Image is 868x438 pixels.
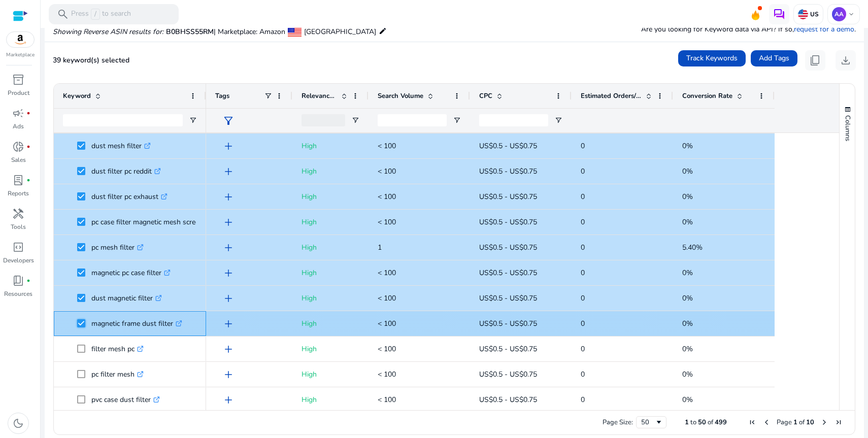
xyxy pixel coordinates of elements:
div: Page Size: [603,418,633,427]
span: 50 [698,418,706,427]
span: 0 [581,344,585,354]
span: 0% [682,217,693,227]
span: < 100 [378,369,396,379]
span: inventory_2 [12,74,24,86]
span: < 100 [378,395,396,405]
span: 0 [581,141,585,151]
span: handyman [12,208,24,220]
span: 0% [682,395,693,405]
span: add [222,140,235,152]
p: High [302,262,359,283]
span: < 100 [378,166,396,176]
span: fiber_manual_record [26,279,30,283]
span: lab_profile [12,174,24,186]
span: 0% [682,268,693,278]
span: dark_mode [12,417,24,429]
button: Open Filter Menu [453,116,461,124]
button: Open Filter Menu [351,116,359,124]
span: / [91,9,100,20]
span: add [222,318,235,330]
span: US$0.5 - US$0.75 [479,141,537,151]
p: dust magnetic filter [91,288,162,309]
span: 0% [682,344,693,354]
span: add [222,216,235,228]
p: dust filter pc reddit [91,161,161,182]
span: Tags [215,91,229,100]
span: search [57,8,69,20]
span: 0 [581,192,585,201]
div: Next Page [820,418,828,426]
span: 0 [581,243,585,252]
span: | Marketplace: Amazon [214,27,285,37]
span: 1 [378,243,382,252]
span: add [222,242,235,254]
span: add [222,368,235,381]
p: High [302,212,359,232]
span: campaign [12,107,24,119]
span: US$0.5 - US$0.75 [479,243,537,252]
span: fiber_manual_record [26,178,30,182]
span: to [690,418,696,427]
p: Reports [8,189,29,198]
p: Press to search [71,9,131,20]
span: US$0.5 - US$0.75 [479,293,537,303]
p: Marketplace [6,51,35,59]
span: US$0.5 - US$0.75 [479,344,537,354]
span: < 100 [378,293,396,303]
p: Ads [13,122,24,131]
span: add [222,343,235,355]
span: 0% [682,369,693,379]
p: High [302,313,359,334]
span: US$0.5 - US$0.75 [479,166,537,176]
span: 1 [685,418,689,427]
p: High [302,186,359,207]
span: US$0.5 - US$0.75 [479,319,537,328]
p: Sales [11,155,26,164]
span: US$0.5 - US$0.75 [479,192,537,201]
p: filter mesh pc [91,339,144,359]
div: Last Page [834,418,843,426]
p: High [302,389,359,410]
span: 0 [581,319,585,328]
span: fiber_manual_record [26,111,30,115]
span: 39 keyword(s) selected [53,55,129,65]
input: Keyword Filter Input [63,114,183,126]
span: B0BHSS55RM [166,27,214,37]
button: Open Filter Menu [554,116,562,124]
span: content_copy [809,54,821,66]
div: 50 [641,418,655,427]
p: dust filter pc exhaust [91,186,168,207]
p: High [302,237,359,258]
button: Open Filter Menu [189,116,197,124]
p: High [302,136,359,156]
button: Add Tags [751,50,797,66]
span: book_4 [12,275,24,287]
span: [GEOGRAPHIC_DATA] [304,27,376,37]
span: < 100 [378,141,396,151]
p: High [302,161,359,182]
span: US$0.5 - US$0.75 [479,395,537,405]
span: 0 [581,217,585,227]
p: magnetic frame dust filter [91,313,182,334]
span: code_blocks [12,241,24,253]
span: US$0.5 - US$0.75 [479,369,537,379]
span: Add Tags [759,53,789,63]
p: Tools [11,222,26,231]
span: add [222,165,235,178]
span: Columns [843,115,852,141]
p: US [808,10,819,18]
div: First Page [748,418,756,426]
mat-icon: edit [379,25,387,37]
span: keyboard_arrow_down [847,10,855,18]
p: Resources [4,289,32,298]
span: donut_small [12,141,24,153]
span: CPC [479,91,492,100]
span: Page [777,418,792,427]
span: 0 [581,166,585,176]
span: 0 [581,369,585,379]
span: 0 [581,395,585,405]
span: 0% [682,166,693,176]
p: pc case filter magnetic mesh screen [91,212,212,232]
p: AA [832,7,846,21]
span: 1 [793,418,797,427]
